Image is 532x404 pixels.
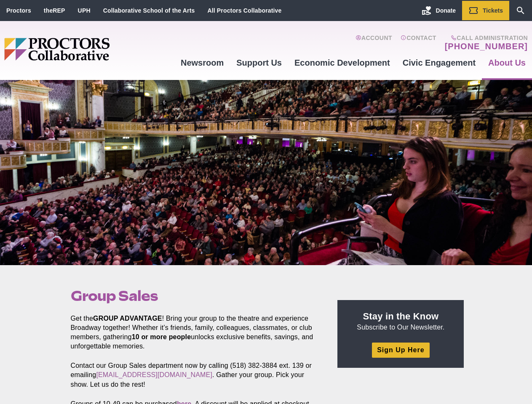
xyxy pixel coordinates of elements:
[78,7,91,14] a: UPH
[482,51,532,74] a: About Us
[4,38,174,61] img: Proctors logo
[363,311,439,322] strong: Stay in the Know
[96,371,212,378] a: [EMAIL_ADDRESS][DOMAIN_NAME]
[442,35,528,41] span: Call Administration
[462,1,509,20] a: Tickets
[356,35,392,51] a: Account
[483,7,503,14] span: Tickets
[103,7,195,14] a: Collaborative School of the Arts
[71,361,318,389] p: Contact our Group Sales department now by calling (518) 382-3884 ext. 139 or emailing . Gather yo...
[445,41,528,51] a: [PHONE_NUMBER]
[372,343,429,357] a: Sign Up Here
[71,314,318,351] p: Get the ! Bring your group to the theatre and experience Broadway together! Whether it’s friends,...
[401,35,436,51] a: Contact
[288,51,396,74] a: Economic Development
[415,1,462,20] a: Donate
[44,7,65,14] a: theREP
[348,310,454,332] p: Subscribe to Our Newsletter.
[230,51,288,74] a: Support Us
[6,7,31,14] a: Proctors
[207,7,281,14] a: All Proctors Collaborative
[71,288,318,304] h1: Group Sales
[174,51,230,74] a: Newsroom
[132,333,191,340] strong: 10 or more people
[396,51,482,74] a: Civic Engagement
[509,1,532,20] a: Search
[436,7,456,14] span: Donate
[93,315,162,322] strong: GROUP ADVANTAGE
